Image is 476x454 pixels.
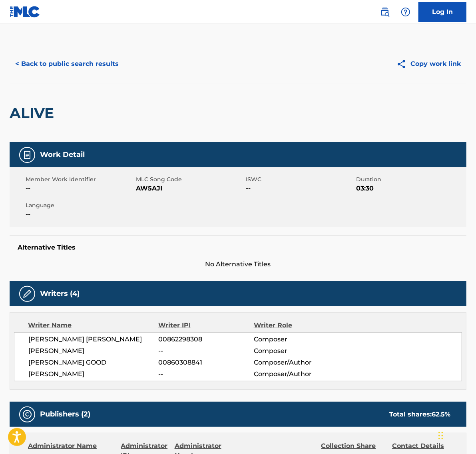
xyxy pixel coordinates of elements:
[254,369,341,379] span: Composer/Author
[28,358,158,367] span: [PERSON_NAME] GOOD
[10,6,40,18] img: MLC Logo
[391,54,466,74] button: Copy work link
[28,335,158,344] span: [PERSON_NAME] [PERSON_NAME]
[10,104,58,122] h2: ALIVE
[40,150,85,159] h5: Work Detail
[28,369,158,379] span: [PERSON_NAME]
[40,289,80,298] h5: Writers (4)
[26,201,134,210] span: Language
[436,416,476,454] iframe: Chat Widget
[389,410,450,419] div: Total shares:
[254,346,341,356] span: Composer
[26,210,134,219] span: --
[18,244,458,252] h5: Alternative Titles
[136,184,244,193] span: AW5AJI
[254,321,341,330] div: Writer Role
[10,260,466,269] span: No Alternative Titles
[158,346,253,356] span: --
[158,358,253,367] span: 00860308841
[26,184,134,193] span: --
[356,175,464,184] span: Duration
[438,424,443,448] div: Drag
[40,410,90,419] h5: Publishers (2)
[22,150,32,160] img: Work Detail
[254,358,341,367] span: Composer/Author
[28,321,158,330] div: Writer Name
[158,369,253,379] span: --
[398,4,414,20] div: Help
[432,410,450,418] span: 62.5 %
[246,175,355,184] span: ISWC
[377,4,393,20] a: Public Search
[418,2,466,22] a: Log In
[380,7,390,17] img: search
[26,175,134,184] span: Member Work Identifier
[158,321,254,330] div: Writer IPI
[356,184,464,193] span: 03:30
[22,289,32,299] img: Writers
[246,184,355,193] span: --
[254,335,341,344] span: Composer
[10,54,124,74] button: < Back to public search results
[22,410,32,419] img: Publishers
[158,335,253,344] span: 00862298308
[28,346,158,356] span: [PERSON_NAME]
[396,59,410,69] img: Copy work link
[136,175,244,184] span: MLC Song Code
[401,7,410,17] img: help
